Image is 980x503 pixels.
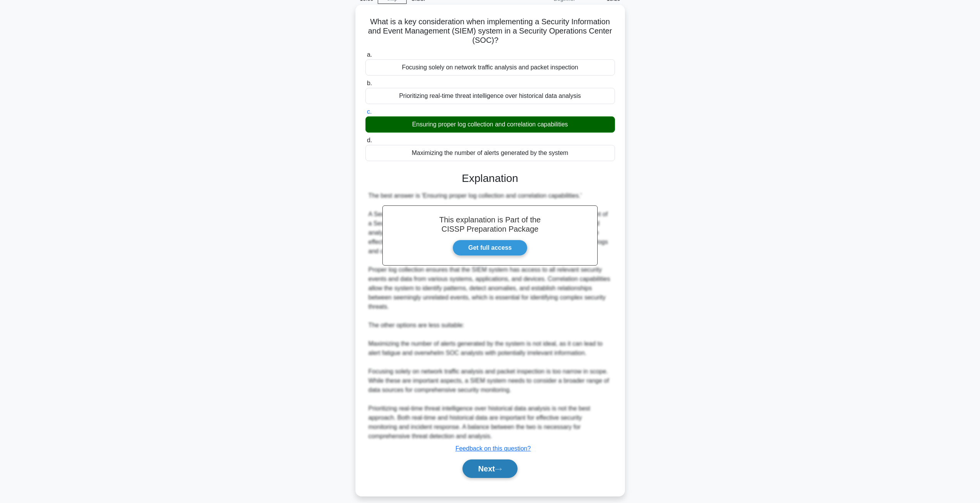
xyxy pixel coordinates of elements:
h5: What is a key consideration when implementing a Security Information and Event Management (SIEM) ... [365,17,616,45]
div: Focusing solely on network traffic analysis and packet inspection [365,59,615,76]
div: Maximizing the number of alerts generated by the system [365,145,615,161]
span: c. [367,108,372,115]
div: The best answer is 'Ensuring proper log collection and correlation capabilities.' A Security Info... [369,191,612,441]
a: Get full access [452,240,528,256]
h3: Explanation [370,172,610,185]
div: Prioritizing real-time threat intelligence over historical data analysis [365,88,615,104]
div: Ensuring proper log collection and correlation capabilities [365,116,615,133]
a: Feedback on this question? [456,445,531,452]
button: Next [462,459,518,478]
span: d. [367,137,372,143]
span: a. [367,51,372,58]
span: b. [367,80,372,86]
